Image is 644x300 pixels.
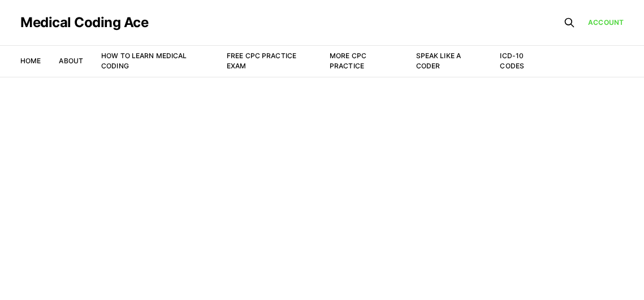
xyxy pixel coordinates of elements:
[20,16,148,29] a: Medical Coding Ace
[101,51,187,70] a: How to Learn Medical Coding
[20,56,41,65] a: Home
[588,18,624,28] a: Account
[500,51,524,70] a: ICD-10 Codes
[227,51,296,70] a: Free CPC Practice Exam
[330,51,366,70] a: More CPC Practice
[59,56,83,65] a: About
[416,51,461,70] a: Speak Like a Coder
